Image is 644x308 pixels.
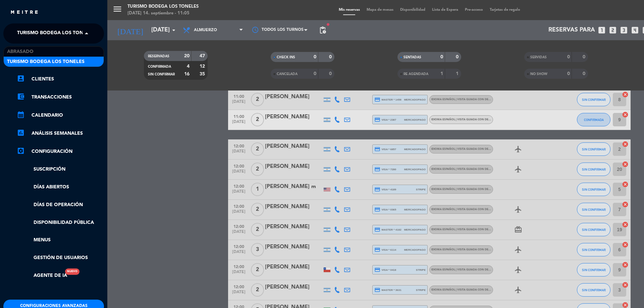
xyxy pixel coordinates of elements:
[17,166,104,173] a: Suscripción
[17,75,104,83] a: account_boxClientes
[7,58,85,66] span: Turismo Bodega Los Toneles
[17,219,104,227] a: Disponibilidad pública
[65,268,79,275] div: Nuevo
[17,147,25,155] i: settings_applications
[17,201,104,209] a: Días de Operación
[7,48,34,56] span: Abrasado
[17,236,104,244] a: Menus
[17,183,104,191] a: Días abiertos
[17,111,104,119] a: calendar_monthCalendario
[17,93,104,101] a: account_balance_walletTransacciones
[17,74,25,82] i: account_box
[17,272,67,280] a: Agente de IANuevo
[17,129,104,137] a: assessmentANÁLISIS SEMANALES
[17,147,104,156] a: Configuración
[17,254,104,262] a: Gestión de usuarios
[17,111,25,119] i: calendar_month
[17,26,95,41] span: Turismo Bodega Los Toneles
[10,10,39,15] img: MEITRE
[17,93,25,101] i: account_balance_wallet
[17,129,25,137] i: assessment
